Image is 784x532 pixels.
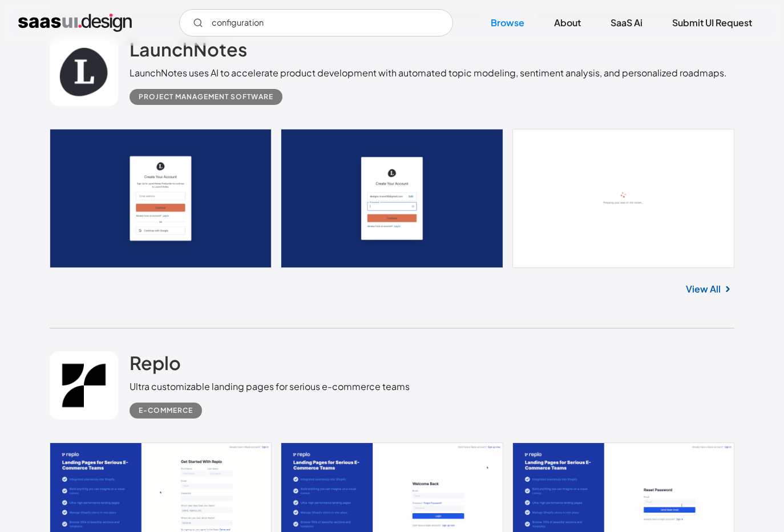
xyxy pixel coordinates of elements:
a: Replo [130,351,181,380]
a: Browse [477,10,538,35]
a: Submit UI Request [658,10,766,35]
form: Email Form [179,9,453,36]
input: Search UI designs you're looking for... [179,9,453,36]
a: SaaS Ai [597,10,656,35]
a: View All [686,282,721,296]
div: E-commerce [139,404,193,417]
h2: LaunchNotes [130,38,247,60]
a: About [540,10,595,35]
a: LaunchNotes [130,38,247,66]
h2: Replo [130,351,181,374]
div: LaunchNotes uses AI to accelerate product development with automated topic modeling, sentiment an... [130,66,727,80]
a: home [18,14,132,32]
div: Ultra customizable landing pages for serious e-commerce teams [130,380,410,393]
div: Project Management Software [139,90,273,104]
